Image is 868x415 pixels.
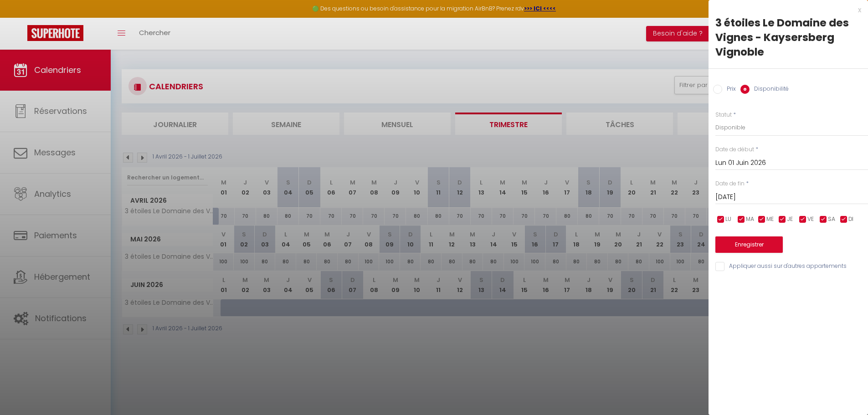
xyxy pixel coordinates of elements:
[746,215,754,224] span: MA
[766,215,774,224] span: ME
[750,85,789,95] label: Disponibilité
[722,85,736,95] label: Prix
[715,236,783,253] button: Enregistrer
[725,215,731,224] span: LU
[709,5,861,15] div: x
[715,145,754,154] label: Date de début
[848,215,853,224] span: DI
[715,111,732,119] label: Statut
[807,215,814,224] span: VE
[715,15,861,59] div: 3 étoiles Le Domaine des Vignes - Kaysersberg Vignoble
[828,215,835,224] span: SA
[715,179,745,188] label: Date de fin
[787,215,793,224] span: JE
